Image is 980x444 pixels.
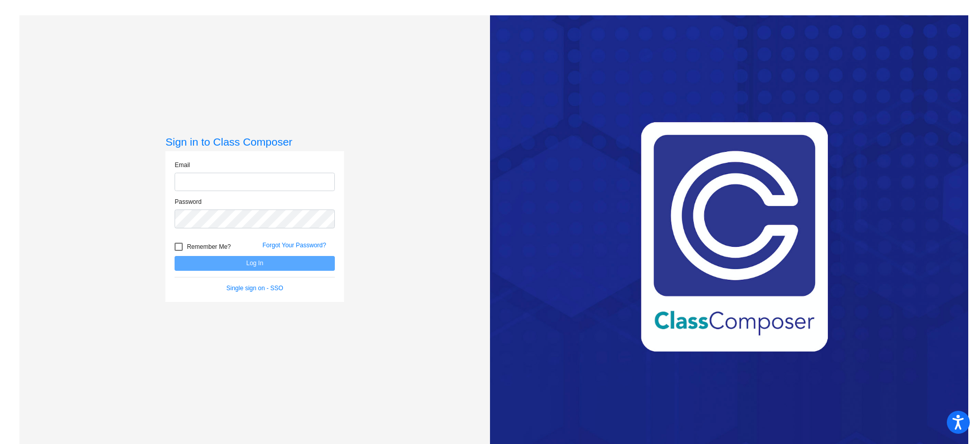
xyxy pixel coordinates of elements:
[187,241,231,253] span: Remember Me?
[175,160,190,170] label: Email
[227,285,283,292] a: Single sign on - SSO
[175,256,335,271] button: Log In
[175,197,202,206] label: Password
[165,135,344,148] h3: Sign in to Class Composer
[262,242,326,249] a: Forgot Your Password?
